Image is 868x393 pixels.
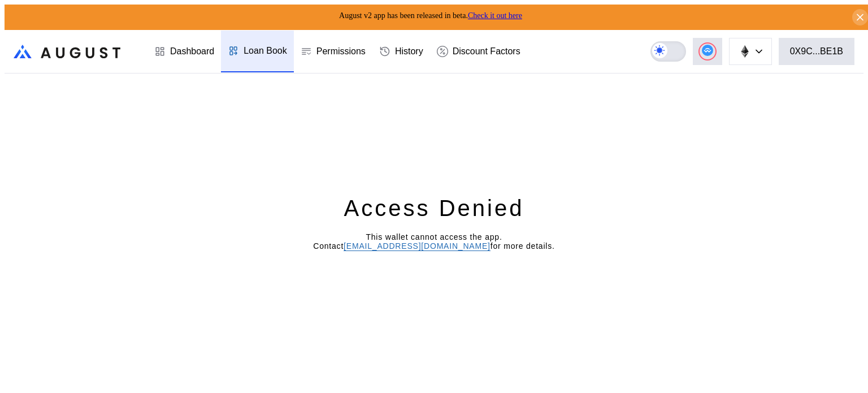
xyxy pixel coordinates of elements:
[244,46,287,56] div: Loan Book
[344,241,491,251] a: [EMAIL_ADDRESS][DOMAIN_NAME]
[395,46,423,57] div: History
[294,31,372,72] a: Permissions
[739,45,751,58] img: chain logo
[313,232,555,251] span: This wallet cannot access the app. Contact for more details.
[779,38,854,65] button: 0X9C...BE1B
[170,46,214,57] div: Dashboard
[339,11,522,20] span: August v2 app has been released in beta.
[344,193,524,223] div: Access Denied
[221,31,294,72] a: Loan Book
[453,46,520,57] div: Discount Factors
[430,31,527,72] a: Discount Factors
[316,46,366,57] div: Permissions
[729,38,772,65] button: chain logo
[468,11,522,20] a: Check it out here
[790,46,843,57] div: 0X9C...BE1B
[372,31,430,72] a: History
[147,31,221,72] a: Dashboard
